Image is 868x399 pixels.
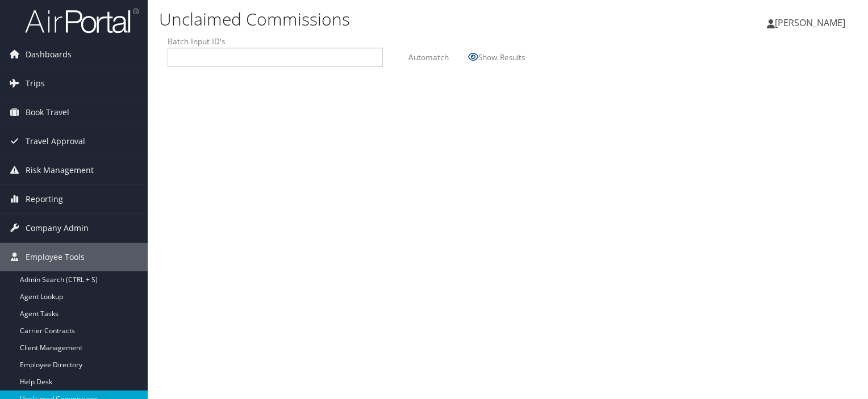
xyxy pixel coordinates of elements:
span: Trips [26,69,45,98]
span: [PERSON_NAME] [775,16,845,29]
span: Book Travel [26,98,69,127]
span: Dashboards [26,40,72,69]
h1: Unclaimed Commissions [159,7,624,31]
span: Company Admin [26,214,89,242]
label: Automatch [408,47,449,68]
label: Show Results [478,47,525,68]
span: Travel Approval [26,127,85,156]
label: Batch Input ID's [168,36,383,47]
a: [PERSON_NAME] [767,6,857,40]
img: airportal-logo.png [25,7,139,34]
span: Risk Management [26,156,94,184]
span: Employee Tools [26,243,85,271]
span: Reporting [26,185,63,213]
